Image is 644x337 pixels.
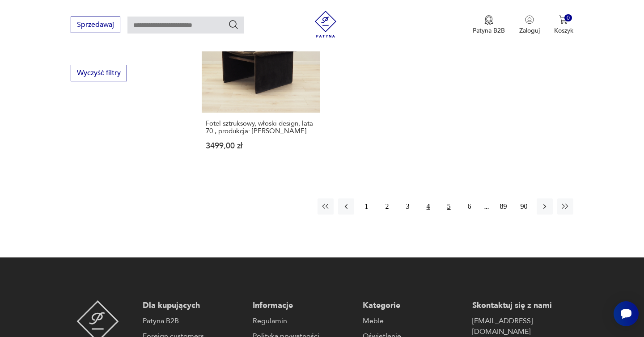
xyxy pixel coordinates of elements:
[525,15,534,24] img: Ikonka użytkownika
[473,15,505,35] button: Patyna B2B
[206,142,315,150] p: 3499,00 zł
[554,15,573,35] button: 0Koszyk
[71,17,120,33] button: Sprzedawaj
[71,65,127,81] button: Wyczyść filtry
[473,26,505,35] p: Patyna B2B
[473,15,505,35] a: Ikona medaluPatyna B2B
[143,316,244,326] a: Patyna B2B
[363,316,464,326] a: Meble
[564,14,572,22] div: 0
[379,198,395,215] button: 2
[400,198,416,215] button: 3
[496,198,512,215] button: 89
[441,198,457,215] button: 5
[614,301,639,326] iframe: Smartsupp widget button
[462,198,478,215] button: 6
[253,300,354,311] p: Informacje
[206,120,315,135] h3: Fotel sztruksowy, włoski design, lata 70., produkcja: [PERSON_NAME]
[519,15,540,35] button: Zaloguj
[516,198,532,215] button: 90
[519,26,540,35] p: Zaloguj
[484,15,493,25] img: Ikona medalu
[71,22,120,29] a: Sprzedawaj
[359,198,375,215] button: 1
[85,55,102,65] p: tkanina
[472,300,573,311] p: Skontaktuj się z nami
[420,198,436,215] button: 4
[253,316,354,326] a: Regulamin
[312,11,339,38] img: Patyna - sklep z meblami i dekoracjami vintage
[554,26,573,35] p: Koszyk
[472,316,573,337] a: [EMAIL_ADDRESS][DOMAIN_NAME]
[228,19,239,30] button: Szukaj
[363,300,464,311] p: Kategorie
[559,15,568,24] img: Ikona koszyka
[143,300,244,311] p: Dla kupujących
